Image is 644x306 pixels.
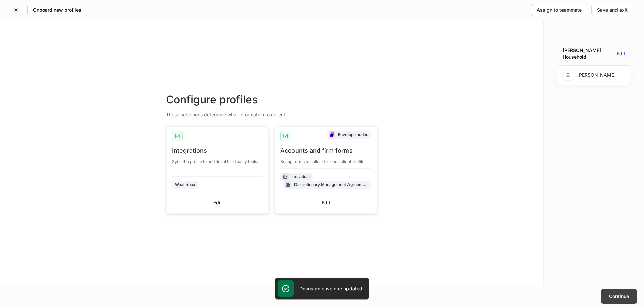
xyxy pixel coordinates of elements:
[591,4,633,16] button: Save and exit
[562,47,614,60] div: [PERSON_NAME] Household
[172,155,263,164] div: Sync the profile to additional third party tools.
[280,147,371,155] div: Accounts and firm forms
[291,173,310,180] div: Individual
[166,92,377,107] div: Configure profiles
[562,70,616,81] div: [PERSON_NAME]
[601,289,637,304] button: Continue
[33,7,82,13] h5: Onboard new profiles
[616,50,625,57] button: Edit
[175,181,195,188] div: Wealthbox
[166,107,377,118] div: These selections determine what information to collect.
[172,197,263,208] button: Edit
[172,147,263,155] div: Integrations
[531,4,587,16] button: Assign to teammate
[609,293,629,300] div: Continue
[597,7,628,13] div: Save and exit
[280,197,371,208] button: Edit
[299,285,362,292] h5: Docusign envelope updated
[280,155,371,164] div: Set up forms to collect for each client profile.
[294,181,368,188] div: Discretionary Management Agreement - FI Products
[213,199,222,206] div: Edit
[537,7,582,13] div: Assign to teammate
[322,199,330,206] div: Edit
[338,131,368,138] div: Envelope added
